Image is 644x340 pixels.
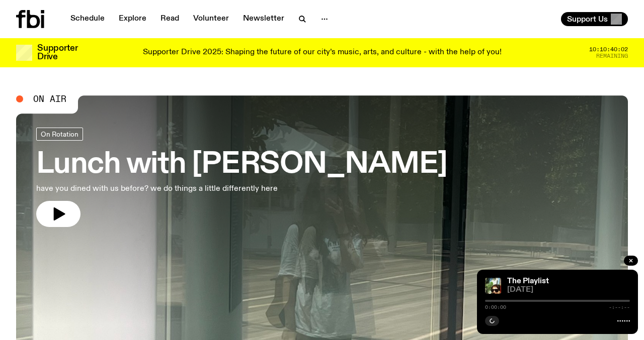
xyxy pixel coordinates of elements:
[113,12,152,26] a: Explore
[507,286,630,294] span: [DATE]
[33,94,66,103] span: On Air
[485,305,506,310] span: 0:00:00
[567,15,608,24] span: Support Us
[143,48,502,57] p: Supporter Drive 2025: Shaping the future of our city’s music, arts, and culture - with the help o...
[36,183,294,195] p: have you dined with us before? we do things a little differently here
[36,151,447,179] h3: Lunch with [PERSON_NAME]
[596,53,628,59] span: Remaining
[36,128,83,141] a: On Rotation
[609,305,630,310] span: -:--:--
[589,47,628,52] span: 10:10:40:02
[154,12,185,26] a: Read
[36,128,447,227] a: Lunch with [PERSON_NAME]have you dined with us before? we do things a little differently here
[37,44,77,61] h3: Supporter Drive
[187,12,235,26] a: Volunteer
[237,12,290,26] a: Newsletter
[64,12,111,26] a: Schedule
[41,130,78,138] span: On Rotation
[507,277,549,285] a: The Playlist
[561,12,628,26] button: Support Us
